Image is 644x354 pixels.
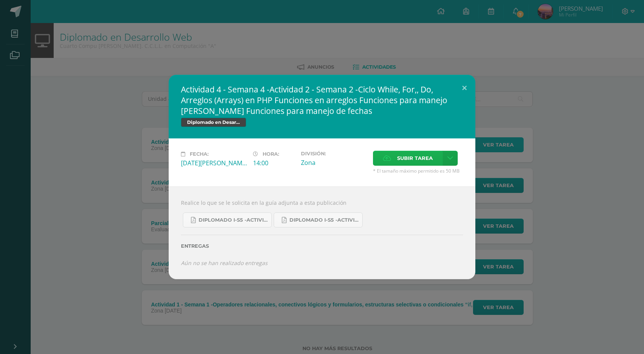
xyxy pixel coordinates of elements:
[181,243,463,249] label: Entregas
[397,151,433,165] span: Subir tarea
[263,151,279,157] span: Hora:
[190,151,209,157] span: Fecha:
[301,151,367,156] label: División:
[181,118,246,127] span: Diplomado en Desarrollo Web
[274,212,363,227] a: Diplomado I-S5 -Actividad 4-4TO BACO-IV Unidad.pdf
[183,212,272,227] a: Diplomado I-S5 -Actividad 4-4TO BACO-IV Unidad.pdf
[169,186,475,279] div: Realice lo que se le solicita en la guía adjunta a esta publicación
[199,217,268,223] span: Diplomado I-S5 -Actividad 4-4TO BACO-IV Unidad.pdf
[289,217,358,223] span: Diplomado I-S5 -Actividad 4-4TO BACO-IV Unidad.pdf
[181,259,268,267] i: Aún no se han realizado entregas
[253,159,295,167] div: 14:00
[181,159,247,167] div: [DATE][PERSON_NAME]
[373,168,463,174] span: * El tamaño máximo permitido es 50 MB
[453,75,475,101] button: Close (Esc)
[301,158,367,167] div: Zona
[181,84,463,116] h2: Actividad 4 - Semana 4 -Actividad 2 - Semana 2 -Ciclo While, For,, Do, Arreglos (Arrays) en PHP F...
